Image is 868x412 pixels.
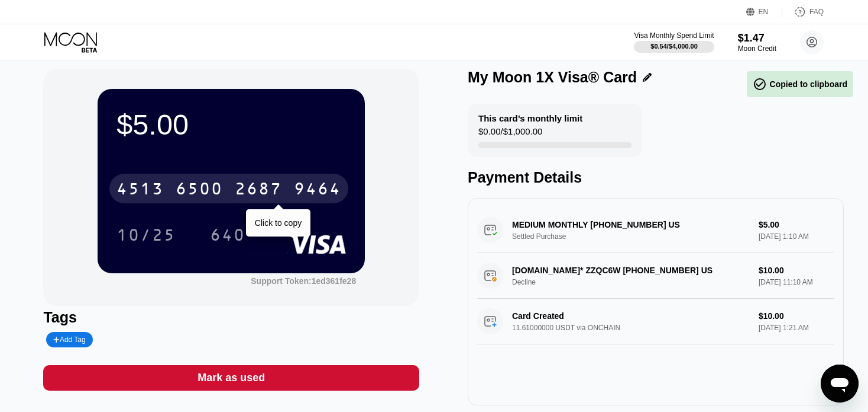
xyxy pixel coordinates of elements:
[738,44,776,53] div: Moon Credit
[478,113,582,123] div: This card’s monthly limit
[116,181,164,200] div: 4513
[294,181,341,200] div: 9464
[753,77,767,91] span: 
[46,332,92,347] div: Add Tag
[809,8,824,16] div: FAQ
[235,181,282,200] div: 2687
[53,336,85,344] div: Add Tag
[746,6,782,18] div: EN
[759,8,769,16] div: EN
[634,31,714,40] div: Visa Monthly Spend Limit
[116,227,176,246] div: 10/25
[108,220,184,250] div: 10/25
[201,220,254,250] div: 640
[634,31,714,53] div: Visa Monthly Spend Limit$0.54/$4,000.00
[468,69,637,86] div: My Moon 1X Visa® Card
[197,371,265,385] div: Mark as used
[210,227,245,246] div: 640
[821,365,859,403] iframe: Button to launch messaging window, conversation in progress
[43,365,419,391] div: Mark as used
[738,32,776,44] div: $1.47
[753,77,847,91] div: Copied to clipboard
[176,181,223,200] div: 6500
[43,309,419,326] div: Tags
[109,174,348,203] div: 4513650026879464
[738,32,776,53] div: $1.47Moon Credit
[478,126,542,142] div: $0.00 / $1,000.00
[251,276,356,286] div: Support Token: 1ed361fe28
[116,108,346,141] div: $5.00
[251,276,356,286] div: Support Token:1ed361fe28
[650,43,698,50] div: $0.54 / $4,000.00
[255,218,302,228] div: Click to copy
[468,169,844,186] div: Payment Details
[782,6,824,18] div: FAQ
